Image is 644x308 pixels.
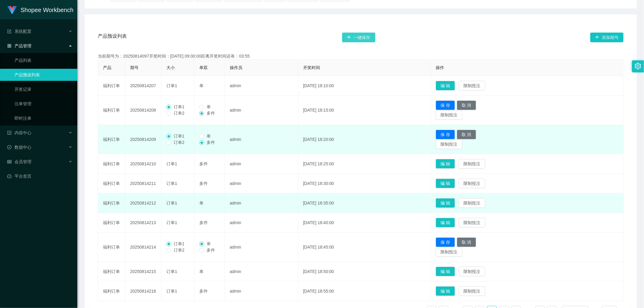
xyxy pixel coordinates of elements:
[7,145,11,149] i: 图标: check-circle-o
[98,281,125,301] td: 福利订单
[436,198,455,208] button: 编 辑
[98,262,125,281] td: 福利订单
[457,130,476,139] button: 取 消
[230,65,242,70] span: 操作员
[436,130,455,139] button: 保 存
[14,69,72,81] a: 产品预设列表
[166,201,177,205] span: 订单1
[225,233,298,262] td: admin
[166,181,177,186] span: 订单1
[171,111,187,116] span: 订单2
[436,100,455,110] button: 保 存
[436,179,455,188] button: 编 辑
[7,44,11,48] i: 图标: appstore-o
[199,161,208,166] span: 多件
[436,110,462,120] button: 限制投注
[204,140,217,145] span: 多件
[171,134,187,138] span: 订单1
[204,241,213,246] span: 单
[459,198,485,208] button: 限制投注
[125,193,162,213] td: 20250814212
[199,83,203,88] span: 单
[298,193,431,213] td: [DATE] 18:35:00
[7,29,31,34] span: 系统配置
[125,262,162,281] td: 20250814215
[225,262,298,281] td: admin
[7,6,17,14] img: logo.9652507e.png
[98,233,125,262] td: 福利订单
[21,0,73,20] h1: Shopee Workbench
[98,174,125,193] td: 福利订单
[436,65,444,70] span: 操作
[204,248,217,252] span: 多件
[7,170,72,182] a: 图标: dashboard平台首页
[98,76,125,96] td: 福利订单
[225,193,298,213] td: admin
[298,213,431,233] td: [DATE] 18:40:00
[7,7,73,12] a: Shopee Workbench
[459,179,485,188] button: 限制投注
[298,76,431,96] td: [DATE] 18:10:00
[436,267,455,276] button: 编 辑
[225,76,298,96] td: admin
[98,154,125,174] td: 福利订单
[457,100,476,110] button: 取 消
[225,125,298,154] td: admin
[7,29,11,33] i: 图标: form
[125,76,162,96] td: 20250814207
[98,193,125,213] td: 福利订单
[459,286,485,296] button: 限制投注
[166,161,177,166] span: 订单1
[199,220,208,225] span: 多件
[303,65,320,70] span: 开奖时间
[199,181,208,186] span: 多件
[125,281,162,301] td: 20250814216
[7,131,11,135] i: 图标: profile
[225,96,298,125] td: admin
[7,159,31,164] span: 会员管理
[298,154,431,174] td: [DATE] 18:25:00
[436,139,462,149] button: 限制投注
[225,154,298,174] td: admin
[298,174,431,193] td: [DATE] 18:30:00
[125,154,162,174] td: 20250814210
[199,269,203,274] span: 单
[459,81,485,90] button: 限制投注
[166,220,177,225] span: 订单1
[98,33,127,42] span: 产品预设列表
[125,213,162,233] td: 20250814213
[7,145,31,150] span: 数据中心
[199,289,208,294] span: 多件
[204,111,217,116] span: 多件
[166,289,177,294] span: 订单1
[204,104,213,109] span: 单
[436,247,462,257] button: 限制投注
[166,65,175,70] span: 大小
[171,140,187,145] span: 订单2
[98,53,623,59] div: 当前期号为：20250814097开奖时间：[DATE] 09:00:00距离开奖时间还有：03:55
[166,269,177,274] span: 订单1
[436,159,455,169] button: 编 辑
[436,237,455,247] button: 保 存
[298,281,431,301] td: [DATE] 18:55:00
[171,104,187,109] span: 订单1
[98,213,125,233] td: 福利订单
[199,201,203,205] span: 单
[225,213,298,233] td: admin
[457,237,476,247] button: 取 消
[459,218,485,227] button: 限制投注
[459,267,485,276] button: 限制投注
[103,65,111,70] span: 产品
[125,125,162,154] td: 20250814209
[7,160,11,164] i: 图标: table
[635,63,641,69] i: 图标: setting
[14,112,72,124] a: 即时注单
[125,233,162,262] td: 20250814214
[166,83,177,88] span: 订单1
[130,65,139,70] span: 期号
[98,125,125,154] td: 福利订单
[7,43,31,48] span: 产品管理
[298,233,431,262] td: [DATE] 18:45:00
[7,130,31,135] span: 内容中心
[436,286,455,296] button: 编 辑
